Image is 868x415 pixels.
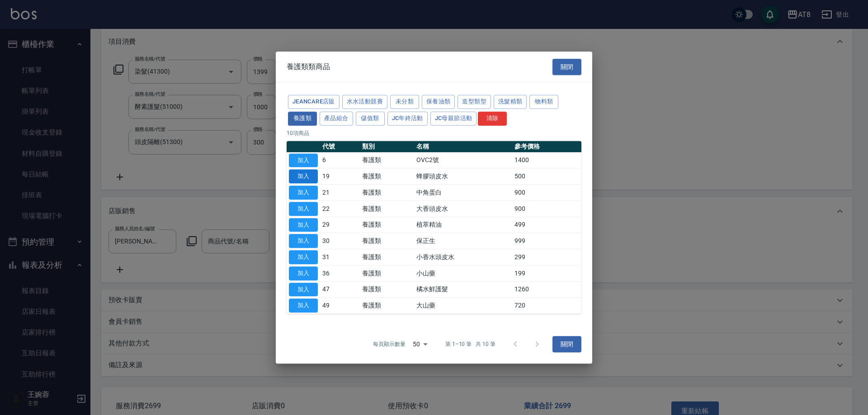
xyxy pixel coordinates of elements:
[320,168,360,185] td: 19
[414,249,512,266] td: 小香水頭皮水
[360,249,414,266] td: 養護類
[320,265,360,281] td: 36
[422,95,455,109] button: 保養油類
[320,233,360,249] td: 30
[360,152,414,168] td: 養護類
[414,185,512,201] td: 中角蛋白
[320,298,360,314] td: 49
[414,281,512,298] td: 橘水鮮護髮
[287,129,581,137] p: 10 項商品
[373,340,406,348] p: 每頁顯示數量
[320,141,360,153] th: 代號
[289,186,318,200] button: 加入
[356,112,385,126] button: 儲值類
[390,95,419,109] button: 未分類
[360,201,414,217] td: 養護類
[360,298,414,314] td: 養護類
[289,283,318,297] button: 加入
[414,265,512,281] td: 小山藥
[320,217,360,233] td: 29
[478,112,507,126] button: 清除
[320,249,360,266] td: 31
[360,217,414,233] td: 養護類
[512,233,581,249] td: 999
[458,95,491,109] button: 造型類型
[512,185,581,201] td: 900
[360,233,414,249] td: 養護類
[289,266,318,280] button: 加入
[289,234,318,248] button: 加入
[430,112,477,126] button: JC母親節活動
[512,281,581,298] td: 1260
[529,95,558,109] button: 物料類
[289,250,318,264] button: 加入
[445,340,495,348] p: 第 1–10 筆 共 10 筆
[512,265,581,281] td: 199
[494,95,527,109] button: 洗髮精類
[512,168,581,185] td: 500
[289,154,318,168] button: 加入
[387,112,428,126] button: JC年終活動
[287,62,330,71] span: 養護類類商品
[342,95,387,109] button: 水水活動競賽
[414,217,512,233] td: 植萃精油
[512,152,581,168] td: 1400
[360,141,414,153] th: 類別
[414,233,512,249] td: 保正生
[289,202,318,216] button: 加入
[360,168,414,185] td: 養護類
[289,298,318,312] button: 加入
[320,281,360,298] td: 47
[414,152,512,168] td: OVC2號
[512,141,581,153] th: 參考價格
[409,332,431,356] div: 50
[289,169,318,183] button: 加入
[414,298,512,314] td: 大山藥
[320,112,353,126] button: 產品組合
[414,201,512,217] td: 大香頭皮水
[512,249,581,266] td: 299
[552,59,581,75] button: 關閉
[320,201,360,217] td: 22
[320,185,360,201] td: 21
[360,185,414,201] td: 養護類
[414,141,512,153] th: 名稱
[360,281,414,298] td: 養護類
[552,336,581,353] button: 關閉
[512,298,581,314] td: 720
[288,95,340,109] button: JeanCare店販
[288,112,317,126] button: 養護類
[360,265,414,281] td: 養護類
[512,217,581,233] td: 499
[512,201,581,217] td: 900
[414,168,512,185] td: 蜂膠頭皮水
[289,218,318,232] button: 加入
[320,152,360,168] td: 6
